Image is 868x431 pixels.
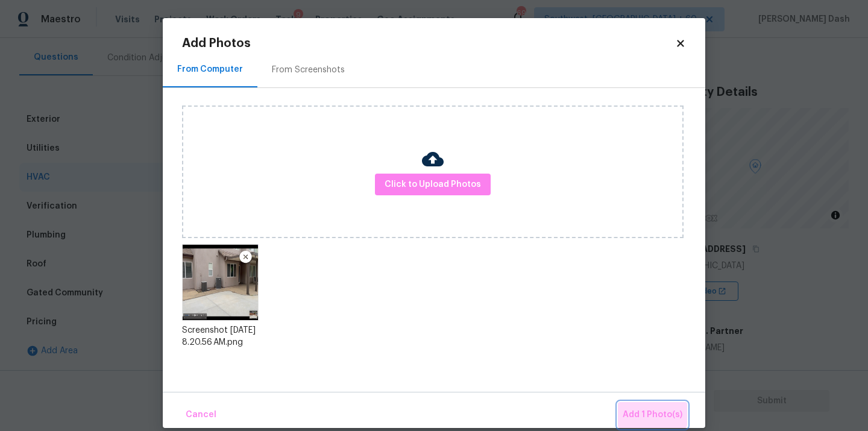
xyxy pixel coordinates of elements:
h2: Add Photos [182,37,675,49]
div: From Computer [177,63,243,75]
button: Add 1 Photo(s) [618,402,687,428]
button: Cancel [181,402,221,428]
div: Screenshot [DATE] 8.20.56 AM.png [182,324,259,348]
span: Add 1 Photo(s) [623,407,682,423]
button: Click to Upload Photos [375,174,491,196]
img: Cloud Upload Icon [422,148,444,170]
span: Click to Upload Photos [385,177,481,192]
div: From Screenshots [272,64,345,76]
span: Cancel [186,407,216,423]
